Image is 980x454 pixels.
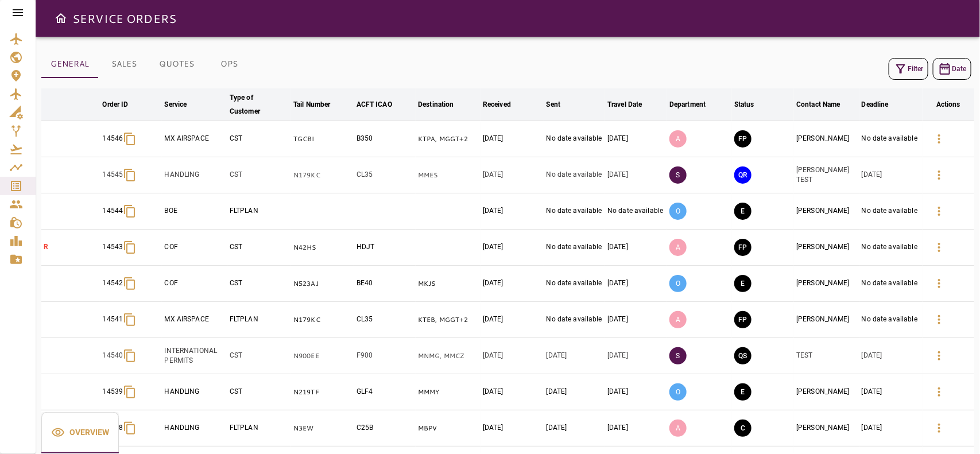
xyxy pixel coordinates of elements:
div: Service [164,98,187,111]
td: [PERSON_NAME] [794,374,859,410]
td: No date available [544,302,606,338]
p: N523AJ [293,279,352,289]
p: 14541 [102,315,123,324]
div: ACFT ICAO [357,98,392,111]
td: CL35 [354,157,416,193]
div: Received [483,98,511,111]
td: [PERSON_NAME] [794,410,859,447]
button: QUOTES [150,51,203,78]
td: CST [227,338,291,374]
td: [DATE] [859,157,923,193]
td: FLTPLAN [227,193,291,230]
div: basic tabs example [41,412,119,453]
p: A [669,130,687,148]
span: Deadline [862,98,904,111]
td: INTERNATIONAL PERMITS [162,338,227,374]
td: BOE [162,193,227,230]
td: No date available [605,193,667,230]
td: HANDLING [162,410,227,447]
p: KTEB, MGGT, KTEB, MGGT [418,315,478,325]
p: N179KC [293,170,352,180]
p: 14539 [102,387,123,397]
span: Service [164,98,202,111]
button: Details [925,378,953,406]
td: BE40 [354,266,416,302]
td: [DATE] [605,410,667,447]
td: [DATE] [605,338,667,374]
button: QUOTE SENT [734,347,752,364]
span: Tail Number [293,98,345,111]
p: R [44,242,98,252]
td: CST [227,121,291,157]
p: N42HS [293,243,352,253]
p: 14542 [102,278,123,288]
span: ACFT ICAO [357,98,407,111]
span: Travel Date [607,98,657,111]
td: [DATE] [859,410,923,447]
p: 14544 [102,206,123,216]
td: [DATE] [481,230,544,266]
td: [DATE] [481,302,544,338]
p: MMMY [418,387,478,397]
button: EXECUTION [734,203,752,220]
button: SALES [98,51,150,78]
td: CL35 [354,302,416,338]
td: No date available [859,121,923,157]
td: B350 [354,121,416,157]
td: CST [227,266,291,302]
td: [DATE] [481,374,544,410]
td: [PERSON_NAME] [794,230,859,266]
td: COF [162,230,227,266]
button: Overview [41,412,119,453]
button: FINAL PREPARATION [734,239,752,256]
td: [DATE] [481,157,544,193]
td: No date available [544,121,606,157]
td: [DATE] [605,266,667,302]
td: [DATE] [544,338,606,374]
div: Deadline [862,98,889,111]
td: HDJT [354,230,416,266]
button: Details [925,270,953,297]
button: Details [925,125,953,153]
p: S [669,347,687,364]
td: [PERSON_NAME] [794,193,859,230]
span: Status [734,98,769,111]
td: FLTPLAN [227,302,291,338]
td: [DATE] [605,121,667,157]
h6: SERVICE ORDERS [72,9,176,28]
button: EXECUTION [734,275,752,292]
td: CST [227,374,291,410]
p: A [669,311,687,328]
td: [DATE] [544,410,606,447]
td: MX AIRSPACE [162,302,227,338]
td: MX AIRSPACE [162,121,227,157]
button: Details [925,414,953,442]
td: [DATE] [605,157,667,193]
button: FINAL PREPARATION [734,130,752,148]
p: A [669,239,687,256]
td: No date available [859,266,923,302]
td: [DATE] [481,266,544,302]
div: Sent [547,98,561,111]
button: FINAL PREPARATION [734,311,752,328]
td: HANDLING [162,374,227,410]
p: S [669,166,687,184]
button: Date [933,58,971,80]
span: Department [669,98,721,111]
td: COF [162,266,227,302]
td: No date available [859,302,923,338]
td: No date available [859,230,923,266]
button: Details [925,234,953,261]
button: Open drawer [49,7,72,30]
p: MKJS [418,279,478,289]
td: [DATE] [605,374,667,410]
p: O [669,383,687,401]
td: HANDLING [162,157,227,193]
td: CST [227,157,291,193]
td: FLTPLAN [227,410,291,447]
button: CLOSED [734,420,752,437]
p: O [669,275,687,292]
button: QUOTE REQUESTED [734,166,752,184]
td: [DATE] [605,230,667,266]
p: KTPA, MGGT, KTMB, KLRD [418,134,478,144]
